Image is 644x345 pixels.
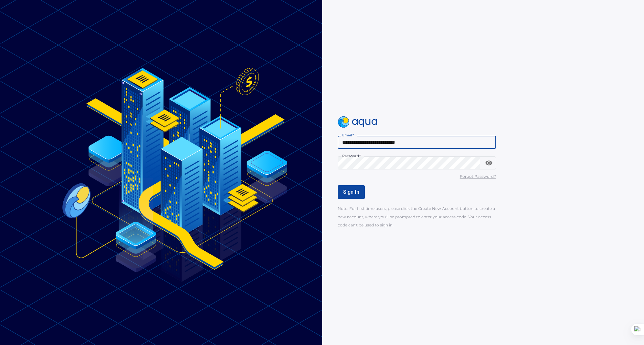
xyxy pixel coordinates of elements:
[338,185,365,199] button: Sign In
[342,154,361,158] label: Password
[482,156,495,169] button: toggle password visibility
[343,189,359,195] span: Sign In
[342,133,354,138] label: Email
[338,206,495,227] span: Note: For first time users, please click the Create New Account button to create a new account, w...
[338,116,378,128] img: logo
[460,174,496,179] u: Forgot Password?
